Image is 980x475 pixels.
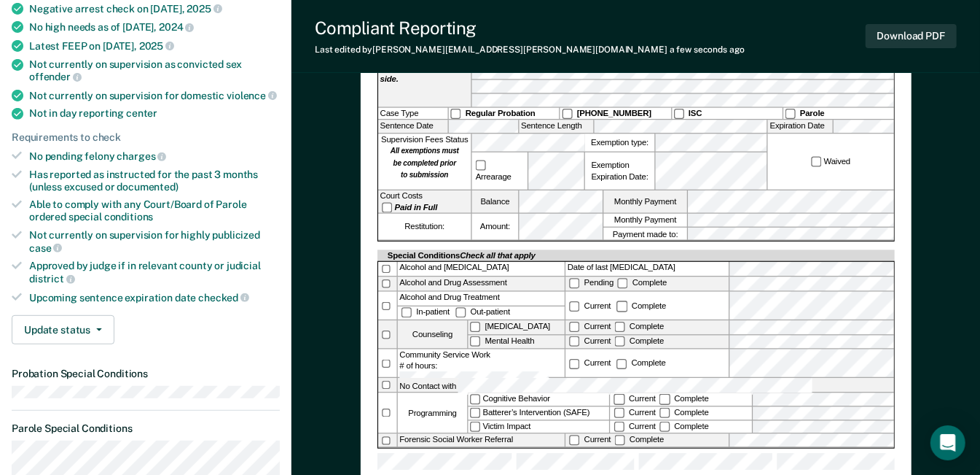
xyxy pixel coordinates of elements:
input: Current [569,435,580,446]
div: Exemption Expiration Date: [585,152,654,190]
input: Complete [614,435,625,446]
div: No high needs as of [DATE], [29,20,280,34]
div: Conviction Offenses [378,40,471,107]
input: Pending [569,278,580,289]
label: Amount: [471,214,518,240]
div: Alcohol and [MEDICAL_DATA] [397,263,564,277]
label: Complete [657,394,710,403]
label: Current [567,435,612,444]
span: 2024 [159,21,194,33]
label: Current [567,301,612,311]
label: Sentence Length [519,120,593,133]
dt: Parole Special Conditions [12,422,280,435]
input: Cognitive Behavior [470,394,481,405]
strong: Parole [799,109,824,118]
input: Complete [659,394,670,405]
div: Complete [614,359,667,368]
label: [MEDICAL_DATA] [468,321,564,334]
input: Current [569,301,580,312]
div: Not in day reporting [29,107,280,120]
input: Waived [811,157,822,168]
label: Arrearage [474,160,525,182]
div: Able to comply with any Court/Board of Parole ordered special [29,198,280,223]
input: Current [569,359,580,370]
input: Complete [617,278,628,289]
div: Not currently on supervision for highly publicized [29,229,280,254]
input: No Contact with [458,379,812,395]
input: Parole [785,109,796,120]
label: Current [612,408,657,417]
label: Date of last [MEDICAL_DATA] [565,263,729,277]
input: [MEDICAL_DATA] [470,322,481,333]
button: Download PDF [866,24,957,48]
div: Counseling [397,321,466,349]
div: Not currently on supervision for domestic [29,89,280,102]
span: 2025 [139,40,174,52]
span: 2025 [187,3,222,15]
span: district [29,273,75,285]
label: Exemption type: [585,134,654,151]
input: [PHONE_NUMBER] [562,109,573,120]
div: Has reported as instructed for the past 3 months (unless excused or [29,169,280,193]
div: Forensic Social Worker Referral [397,434,564,447]
strong: ISC [688,109,701,118]
input: Mental Health [470,336,481,347]
dt: Probation Special Conditions [12,368,280,380]
span: checked [198,292,249,304]
span: case [29,242,62,254]
label: Waived [809,156,852,168]
input: Out-patient [455,307,466,318]
label: Monthly Payment [603,214,687,226]
strong: [PHONE_NUMBER] [576,109,651,118]
label: Monthly Payment [603,190,687,213]
label: No Contact with [397,379,893,393]
label: Current [567,322,612,331]
div: Supervision Fees Status [378,134,471,189]
div: No pending felony [29,150,280,163]
label: Out-patient [453,307,511,317]
div: Upcoming sentence expiration date [29,291,280,304]
div: Last edited by [PERSON_NAME][EMAIL_ADDRESS][PERSON_NAME][DOMAIN_NAME] [315,45,745,55]
div: Not currently on supervision as convicted sex [29,58,280,83]
input: Current [614,394,624,405]
label: Payment made to: [603,228,687,240]
input: Paid in Full [382,202,393,213]
div: Case Type [378,108,447,120]
input: Regular Probation [450,109,461,120]
input: Arrearage [475,161,486,171]
input: Complete [659,422,670,433]
input: Complete [616,359,627,370]
input: In-patient [401,307,412,318]
input: Victim Impact [470,422,481,433]
label: Sentence Date [378,120,447,133]
input: Complete [659,408,670,419]
input: Complete [614,336,625,347]
span: Check all that apply [460,251,536,260]
div: Compliant Reporting [315,18,745,39]
label: Cognitive Behavior [468,393,609,406]
input: ISC [673,109,684,120]
button: Update status [12,315,114,344]
div: Open Intercom Messenger [930,425,965,460]
input: Batterer’s Intervention (SAFE) [470,408,481,419]
div: Community Service Work # of hours: [397,350,564,377]
div: Approved by judge if in relevant county or judicial [29,260,280,285]
label: Current [612,394,657,403]
strong: All exemptions must be completed prior to submission [390,147,458,179]
label: Mental Health [468,336,564,349]
label: In-patient [399,307,453,317]
div: Alcohol and Drug Assessment [397,277,564,291]
label: Complete [657,408,710,417]
label: Current [612,422,657,431]
label: Complete [613,435,666,444]
input: Current [614,408,624,419]
label: Complete [615,301,668,311]
strong: Regular Probation [465,109,535,118]
input: Current [569,336,580,347]
span: charges [117,150,167,162]
div: Court Costs [378,190,471,213]
div: Alcohol and Drug Treatment [397,292,564,305]
label: Batterer’s Intervention (SAFE) [468,407,609,420]
div: Requirements to check [12,131,280,144]
input: Complete [614,322,625,333]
